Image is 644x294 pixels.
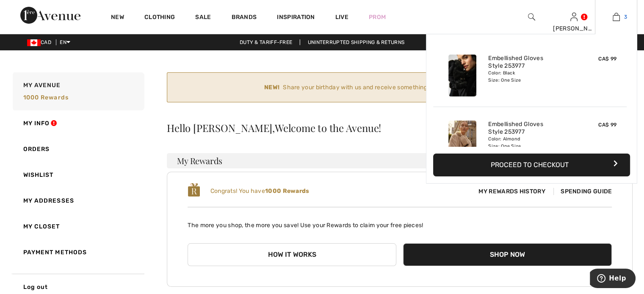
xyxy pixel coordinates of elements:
[277,14,315,22] span: Inspiration
[23,94,69,101] span: 1000 rewards
[11,188,144,214] a: My Addresses
[11,214,144,239] a: My Closet
[553,188,612,195] span: Spending Guide
[60,39,70,45] span: EN
[210,187,310,195] span: Congrats! You have
[590,269,636,290] iframe: Opens a widget where you can find more information
[528,12,535,22] img: search the website
[448,55,476,96] img: Embellished Gloves Style 253977
[553,24,594,33] div: [PERSON_NAME]
[167,123,633,133] div: Hello [PERSON_NAME],
[570,13,578,21] a: Sign In
[448,121,476,162] img: Embellished Gloves Style 253977
[195,14,211,22] a: Sale
[488,121,572,136] a: Embellished Gloves Style 253977
[598,56,616,62] span: CA$ 99
[188,214,612,230] p: The more you shop, the more you save! Use your Rewards to claim your free pieces!
[488,70,572,83] div: Color: Black Size: One Size
[369,13,386,22] a: Prom
[144,14,175,22] a: Clothing
[27,39,55,45] span: CAD
[188,182,200,198] img: loyalty_logo_r.svg
[403,243,612,266] button: Shop Now
[570,12,578,22] img: My Info
[20,7,80,24] img: 1ère Avenue
[264,83,279,92] strong: NEW!
[488,136,572,149] div: Color: Almond Size: One Size
[23,81,61,90] span: My Avenue
[595,12,637,22] a: 3
[232,14,257,22] a: Brands
[11,136,144,162] a: Orders
[167,153,633,168] h3: My Rewards
[433,154,630,176] button: Proceed to Checkout
[472,187,552,196] span: My Rewards History
[11,239,144,265] a: Payment Methods
[11,110,144,136] a: My Info
[11,162,144,188] a: Wishlist
[188,243,396,266] button: How it works
[275,123,381,133] span: Welcome to the Avenue!
[335,13,348,22] a: Live
[613,12,620,22] img: My Bag
[624,13,627,21] span: 3
[265,187,310,195] b: 1000 Rewards
[488,55,572,70] a: Embellished Gloves Style 253977
[174,83,614,92] div: Share your birthday with us and receive something special each year.
[111,14,124,22] a: New
[598,122,616,128] span: CA$ 99
[27,39,41,46] img: Canadian Dollar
